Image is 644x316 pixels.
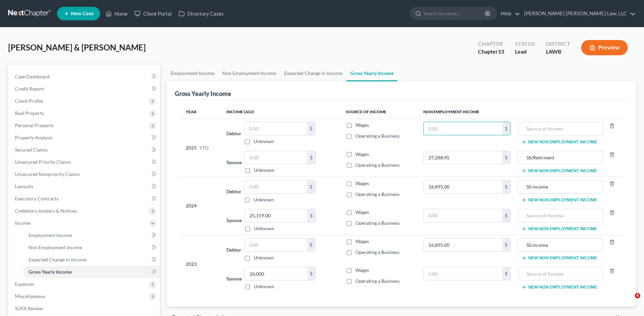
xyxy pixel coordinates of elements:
[23,254,160,266] a: Expected Change in Income
[186,238,216,290] div: 2023
[515,48,535,56] div: Lead
[418,105,622,119] th: Non Employment Income
[254,167,274,174] label: Unknown
[15,122,54,128] span: Personal Property
[521,197,597,203] button: New Non Employment Income
[522,267,600,280] input: Source of Income
[71,11,94,16] span: New Case
[515,40,535,48] div: Status
[424,267,502,280] input: 0.00
[424,180,502,193] input: 0.00
[254,225,274,232] label: Unknown
[521,226,597,232] button: New Non Employment Income
[167,65,218,81] a: Employment Income
[355,238,369,244] span: Wages
[307,122,315,135] div: $
[280,65,346,81] a: Expected Change in Income
[15,208,77,214] span: Codebtors Insiders & Notices
[226,217,242,224] label: Spouse
[635,293,640,298] span: 4
[175,7,227,20] a: Directory Cases
[581,40,628,55] button: Preview
[341,105,418,119] th: Source of Income
[497,7,520,20] a: Help
[522,151,600,164] input: Source of Income
[502,151,510,164] div: $
[254,283,274,290] label: Unknown
[502,180,510,193] div: $
[244,180,307,193] input: 0.00
[355,122,369,128] span: Wages
[15,171,80,177] span: Unsecured Nonpriority Claims
[307,180,315,193] div: $
[102,7,131,20] a: Home
[244,238,307,251] input: 0.00
[254,138,274,145] label: Unknown
[10,132,160,144] a: Property Analysis
[478,48,504,56] div: Chapter
[621,293,637,309] iframe: Intercom live chat
[521,139,597,145] button: New Non Employment Income
[10,83,160,95] a: Credit Report
[29,257,87,262] span: Expected Change in Income
[186,122,216,174] div: 2025
[424,238,502,251] input: 0.00
[226,130,241,137] label: Debtor
[15,305,43,311] span: SOFA Review
[254,196,274,203] label: Unknown
[23,229,160,241] a: Employment Income
[502,209,510,222] div: $
[8,42,146,52] span: [PERSON_NAME] & [PERSON_NAME]
[131,7,175,20] a: Client Portal
[307,151,315,164] div: $
[521,255,597,261] button: New Non Employment Income
[15,293,45,299] span: Miscellaneous
[245,209,307,222] input: 0.00
[186,180,216,232] div: 2024
[226,275,242,282] label: Spouse
[355,133,400,139] span: Operating a Business
[15,110,44,116] span: Real Property
[175,90,231,98] div: Gross Yearly Income
[522,180,600,193] input: Source of Income
[546,40,570,48] div: District
[424,151,502,164] input: 0.00
[355,267,369,273] span: Wages
[226,246,241,253] label: Debtor
[10,71,160,83] a: Case Dashboard
[307,238,315,251] div: $
[29,244,82,250] span: Non Employment Income
[218,65,280,81] a: Non Employment Income
[10,193,160,205] a: Executory Contracts
[10,156,160,168] a: Unsecured Priority Claims
[355,180,369,186] span: Wages
[15,159,71,165] span: Unsecured Priority Claims
[15,86,44,92] span: Credit Report
[29,269,72,275] span: Gross Yearly Income
[521,284,597,290] button: New Non Employment Income
[478,40,504,48] div: Chapter
[15,135,53,140] span: Property Analysis
[346,65,398,81] a: Gross Yearly Income
[502,122,510,135] div: $
[424,209,502,222] input: 0.00
[245,151,307,164] input: 0.00
[15,196,58,201] span: Executory Contracts
[15,281,34,287] span: Expenses
[10,144,160,156] a: Secured Claims
[15,220,31,226] span: Income
[546,48,570,56] div: LAWB
[221,105,341,119] th: Income (AGI)
[23,266,160,278] a: Gross Yearly Income
[498,48,504,55] span: 13
[10,168,160,180] a: Unsecured Nonpriority Claims
[355,209,369,215] span: Wages
[424,122,502,135] input: 0.00
[355,278,400,284] span: Operating a Business
[226,159,242,166] label: Spouse
[424,7,486,20] input: Search by name...
[307,209,315,222] div: $
[355,220,400,226] span: Operating a Business
[226,188,241,195] label: Debtor
[522,209,600,222] input: Source of Income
